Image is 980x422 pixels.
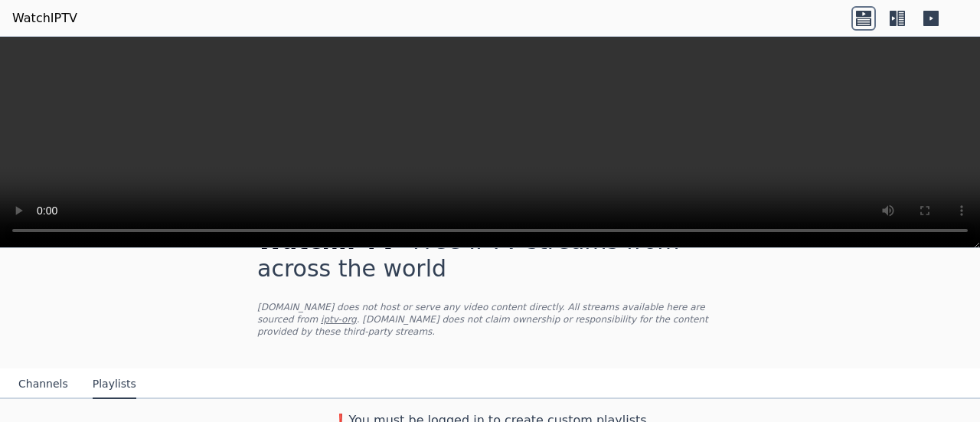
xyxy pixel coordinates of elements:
[257,227,397,254] span: WatchIPTV
[93,370,136,399] button: Playlists
[12,9,77,28] a: WatchIPTV
[257,227,723,283] h1: - Free IPTV streams from across the world
[18,370,68,399] button: Channels
[257,301,723,338] p: [DOMAIN_NAME] does not host or serve any video content directly. All streams available here are s...
[321,314,357,325] a: iptv-org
